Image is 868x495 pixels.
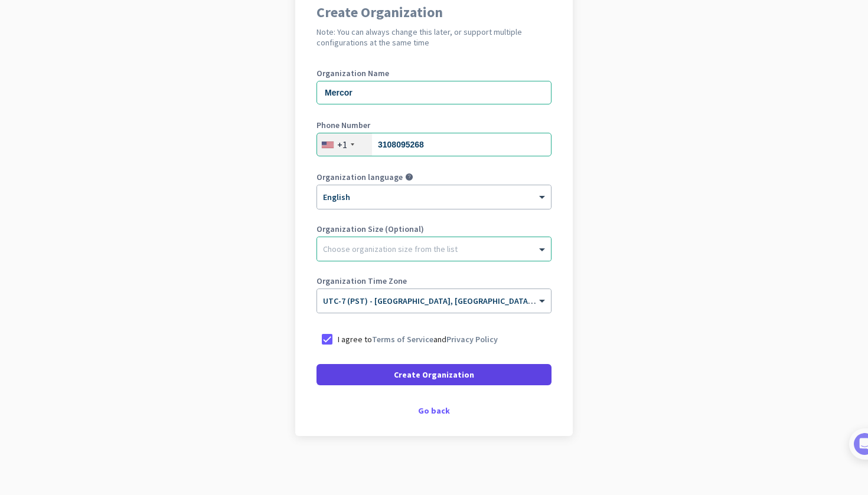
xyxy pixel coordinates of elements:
label: Phone Number [316,121,552,129]
i: help [405,173,413,181]
h1: Create Organization [316,5,552,19]
input: 201-555-0123 [316,133,552,156]
label: Organization language [316,173,403,181]
label: Organization Time Zone [316,277,552,285]
label: Organization Name [316,69,552,77]
a: Terms of Service [372,334,433,345]
label: Organization Size (Optional) [316,225,552,233]
a: Privacy Policy [446,334,498,345]
h2: Note: You can always change this later, or support multiple configurations at the same time [316,27,552,48]
button: Create Organization [316,364,552,385]
div: +1 [337,139,347,150]
span: Create Organization [394,369,474,381]
div: Go back [316,407,552,415]
p: I agree to and [338,333,498,345]
input: What is the name of your organization? [316,81,552,104]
